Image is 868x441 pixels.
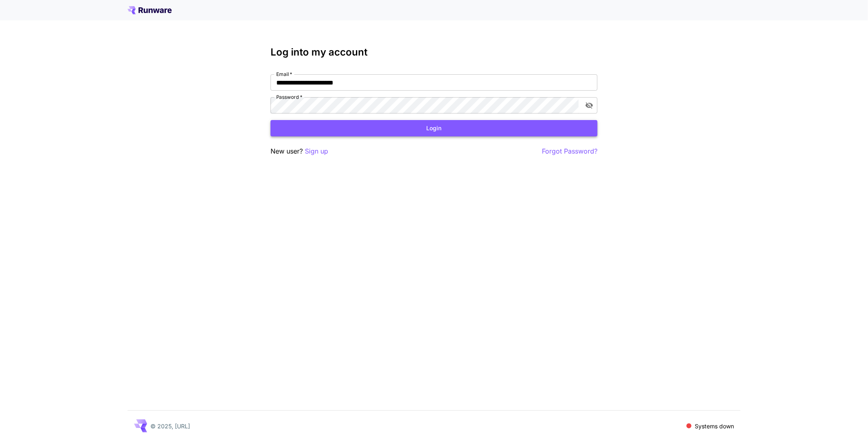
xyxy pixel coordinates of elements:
[150,422,190,430] p: © 2025, [URL]
[542,146,597,156] button: Forgot Password?
[695,422,734,430] p: Systems down
[271,146,328,156] p: New user?
[276,71,292,78] label: Email
[271,47,597,58] h3: Log into my account
[271,120,597,137] button: Login
[305,146,328,156] button: Sign up
[582,98,597,113] button: toggle password visibility
[276,94,302,100] label: Password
